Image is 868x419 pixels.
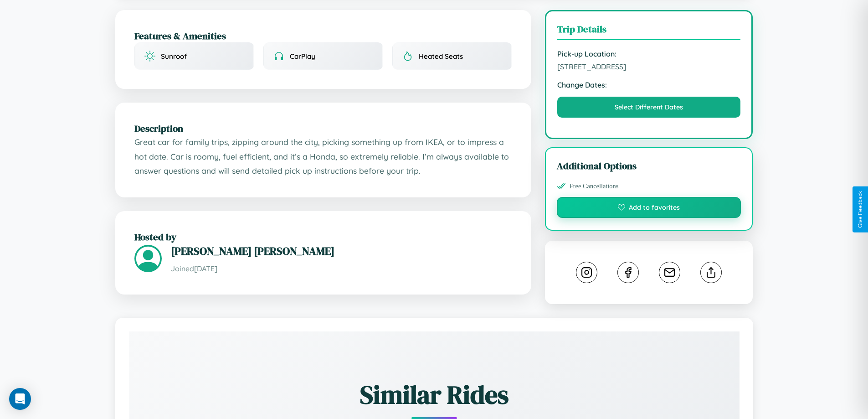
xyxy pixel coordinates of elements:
[134,135,512,178] p: Great car for family trips, zipping around the city, picking something up from IKEA, or to impres...
[857,191,863,228] div: Give Feedback
[161,52,187,61] span: Sunroof
[557,22,741,40] h3: Trip Details
[161,377,708,412] h2: Similar Rides
[570,182,619,190] span: Free Cancellations
[171,262,512,275] p: Joined [DATE]
[557,159,741,172] h3: Additional Options
[171,243,512,259] h3: [PERSON_NAME] [PERSON_NAME]
[134,29,512,42] h2: Features & Amenities
[134,122,512,135] h2: Description
[557,80,741,89] strong: Change Dates:
[557,49,741,58] strong: Pick-up Location:
[9,388,31,410] div: Open Intercom Messenger
[557,97,741,118] button: Select Different Dates
[290,52,315,61] span: CarPlay
[557,62,741,71] span: [STREET_ADDRESS]
[557,197,741,218] button: Add to favorites
[134,230,512,243] h2: Hosted by
[419,52,463,61] span: Heated Seats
